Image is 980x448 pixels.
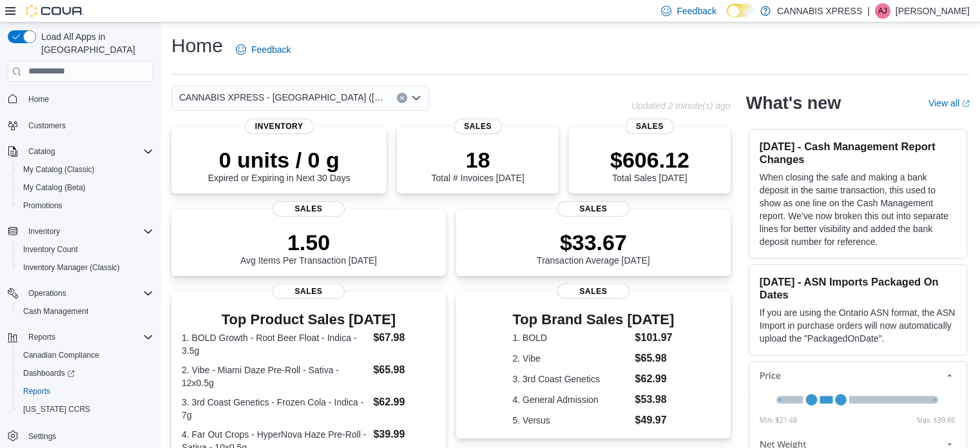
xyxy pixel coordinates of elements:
[610,147,689,173] p: $606.12
[28,94,49,104] span: Home
[251,43,291,56] span: Feedback
[23,91,153,107] span: Home
[635,351,675,366] dd: $65.98
[373,362,435,378] dd: $65.98
[760,171,956,248] p: When closing the safe and making a bank deposit in the same transaction, this used to show as one...
[13,346,159,364] button: Canadian Compliance
[18,198,68,213] a: Promotions
[182,312,436,327] h3: Top Product Sales [DATE]
[18,198,153,213] span: Promotions
[537,229,650,266] div: Transaction Average [DATE]
[746,93,841,113] h2: What's new
[557,284,629,299] span: Sales
[23,306,88,317] span: Cash Management
[760,306,956,345] p: If you are using the Ontario ASN format, the ASN Import in purchase orders will now automatically...
[28,431,56,442] span: Settings
[18,162,153,177] span: My Catalog (Classic)
[18,304,153,319] span: Cash Management
[23,164,95,175] span: My Catalog (Classic)
[397,93,407,103] button: Clear input
[928,98,970,108] a: View allExternal link
[182,364,368,389] dt: 2. Vibe - Miami Daze Pre-Roll - Sativa - 12x0.5g
[23,144,153,159] span: Catalog
[635,413,675,428] dd: $49.97
[3,90,159,108] button: Home
[373,330,435,346] dd: $67.98
[18,180,91,195] a: My Catalog (Beta)
[727,17,727,18] span: Dark Mode
[23,244,78,255] span: Inventory Count
[23,329,153,345] span: Reports
[179,90,384,105] span: CANNABIS XPRESS - [GEOGRAPHIC_DATA] ([GEOGRAPHIC_DATA])
[431,147,524,183] div: Total # Invoices [DATE]
[36,30,153,56] span: Load All Apps in [GEOGRAPHIC_DATA]
[13,258,159,277] button: Inventory Manager (Classic)
[635,330,675,346] dd: $101.97
[962,100,970,108] svg: External link
[23,92,54,107] a: Home
[13,161,159,179] button: My Catalog (Classic)
[273,201,345,217] span: Sales
[867,3,870,19] p: |
[677,5,716,17] span: Feedback
[13,400,159,418] button: [US_STATE] CCRS
[513,393,630,406] dt: 4. General Admission
[18,242,83,257] a: Inventory Count
[23,286,72,301] button: Operations
[537,229,650,255] p: $33.67
[208,147,351,183] div: Expired or Expiring in Next 30 Days
[513,352,630,365] dt: 2. Vibe
[23,262,120,273] span: Inventory Manager (Classic)
[18,365,153,381] span: Dashboards
[610,147,689,183] div: Total Sales [DATE]
[878,3,887,19] span: AJ
[896,3,970,19] p: [PERSON_NAME]
[23,329,61,345] button: Reports
[26,5,84,17] img: Cova
[3,116,159,135] button: Customers
[454,119,502,134] span: Sales
[240,229,377,266] div: Avg Items Per Transaction [DATE]
[13,240,159,258] button: Inventory Count
[23,404,90,414] span: [US_STATE] CCRS
[23,118,71,133] a: Customers
[13,302,159,320] button: Cash Management
[28,288,66,298] span: Operations
[373,427,435,442] dd: $39.99
[23,350,99,360] span: Canadian Compliance
[431,147,524,173] p: 18
[23,182,86,193] span: My Catalog (Beta)
[28,146,55,157] span: Catalog
[18,365,80,381] a: Dashboards
[23,386,50,396] span: Reports
[13,179,159,197] button: My Catalog (Beta)
[28,332,55,342] span: Reports
[23,200,62,211] span: Promotions
[411,93,421,103] button: Open list of options
[18,347,104,363] a: Canadian Compliance
[513,331,630,344] dt: 1. BOLD
[23,286,153,301] span: Operations
[28,226,60,237] span: Inventory
[3,328,159,346] button: Reports
[245,119,314,134] span: Inventory
[182,331,368,357] dt: 1. BOLD Growth - Root Beer Float - Indica - 3.5g
[18,260,125,275] a: Inventory Manager (Classic)
[18,347,153,363] span: Canadian Compliance
[18,402,153,417] span: Washington CCRS
[18,162,100,177] a: My Catalog (Classic)
[18,242,153,257] span: Inventory Count
[635,392,675,407] dd: $53.98
[631,101,731,111] p: Updated 2 minute(s) ago
[777,3,862,19] p: CANNABIS XPRESS
[3,426,159,445] button: Settings
[208,147,351,173] p: 0 units / 0 g
[3,222,159,240] button: Inventory
[3,142,159,161] button: Catalog
[231,37,296,63] a: Feedback
[23,224,65,239] button: Inventory
[557,201,629,217] span: Sales
[13,364,159,382] a: Dashboards
[240,229,377,255] p: 1.50
[13,382,159,400] button: Reports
